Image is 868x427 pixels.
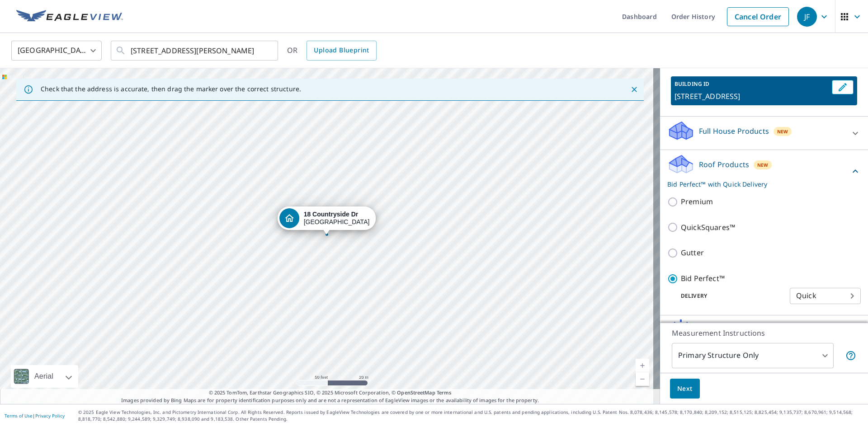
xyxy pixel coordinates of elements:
[35,413,65,419] a: Privacy Policy
[667,292,790,300] p: Delivery
[636,359,649,372] a: Current Level 19, Zoom In
[636,372,649,386] a: Current Level 19, Zoom Out
[304,211,370,226] div: [GEOGRAPHIC_DATA]
[11,38,102,63] div: [GEOGRAPHIC_DATA]
[667,319,861,345] div: Solar ProductsNew
[667,154,861,189] div: Roof ProductsNewBid Perfect™ with Quick Delivery
[667,120,861,146] div: Full House ProductsNew
[777,128,788,135] span: New
[131,38,259,63] input: Search by address or latitude-longitude
[41,85,301,93] p: Check that the address is accurate, then drag the marker over the correct structure.
[397,389,435,396] a: OpenStreetMap
[11,365,78,388] div: Aerial
[5,413,65,418] p: |
[845,350,856,361] span: Your report will include only the primary structure on the property. For example, a detached gara...
[727,7,789,26] a: Cancel Order
[287,41,377,61] div: OR
[304,211,359,218] strong: 18 Countryside Dr
[672,343,834,368] div: Primary Structure Only
[314,45,369,56] span: Upload Blueprint
[675,80,709,88] p: BUILDING ID
[675,91,828,102] p: [STREET_ADDRESS]
[677,383,693,394] span: Next
[832,80,854,94] button: Edit building 1
[681,247,704,258] p: Gutter
[16,10,123,23] img: EV Logo
[699,159,749,170] p: Roof Products
[437,389,452,396] a: Terms
[670,379,700,399] button: Next
[628,84,640,95] button: Close
[667,179,850,189] p: Bid Perfect™ with Quick Delivery
[209,389,452,397] span: © 2025 TomTom, Earthstar Geographics SIO, © 2025 Microsoft Corporation, ©
[681,222,735,233] p: QuickSquares™
[681,273,725,284] p: Bid Perfect™
[78,409,863,422] p: © 2025 Eagle View Technologies, Inc. and Pictometry International Corp. All Rights Reserved. Repo...
[278,206,376,235] div: Dropped pin, building 1, Residential property, 18 Countryside Dr Livingston, NJ 07039
[5,413,33,419] a: Terms of Use
[681,196,713,207] p: Premium
[757,161,769,169] span: New
[32,365,56,388] div: Aerial
[307,41,376,61] a: Upload Blueprint
[790,283,861,309] div: Quick
[797,7,817,27] div: JF
[672,328,856,338] p: Measurement Instructions
[699,126,769,136] p: Full House Products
